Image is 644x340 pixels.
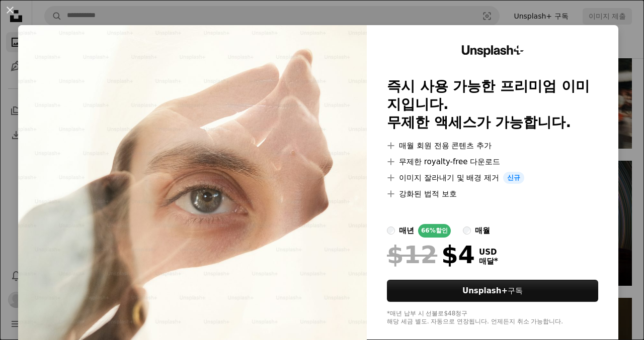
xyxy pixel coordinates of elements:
div: 66% 할인 [418,224,451,238]
span: $12 [387,242,437,268]
li: 무제한 royalty-free 다운로드 [387,156,598,168]
li: 매월 회원 전용 콘텐츠 추가 [387,140,598,152]
li: 이미지 잘라내기 및 배경 제거 [387,172,598,184]
span: USD [479,248,498,257]
div: 매년 [399,224,414,237]
div: $4 [387,242,475,268]
input: 매월 [463,226,471,235]
li: 강화된 법적 보호 [387,188,598,200]
div: 매월 [475,224,490,237]
strong: Unsplash+ [462,286,508,295]
h2: 즉시 사용 가능한 프리미엄 이미지입니다. 무제한 액세스가 가능합니다. [387,77,598,132]
a: Unsplash+구독 [387,280,598,302]
div: *매년 납부 시 선불로 $48 청구 해당 세금 별도. 자동으로 연장됩니다. 언제든지 취소 가능합니다. [387,310,598,326]
input: 매년66%할인 [387,226,395,235]
span: 신규 [503,172,524,184]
